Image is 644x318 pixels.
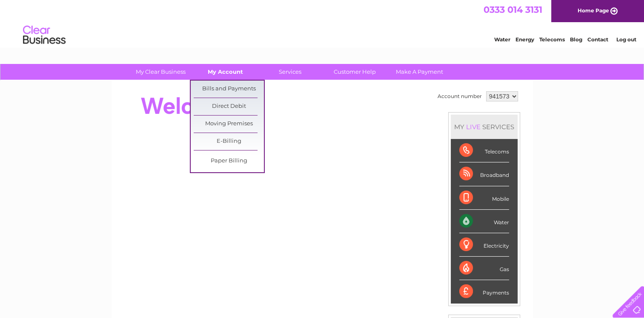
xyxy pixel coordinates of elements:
div: Water [459,210,509,233]
a: Paper Billing [194,153,264,170]
a: Telecoms [539,36,565,43]
img: logo.png [23,22,66,48]
div: LIVE [464,123,482,131]
div: MY SERVICES [451,115,518,139]
a: 0333 014 3131 [484,4,542,15]
a: Log out [616,36,636,43]
a: Services [255,64,325,80]
div: Telecoms [459,139,509,162]
a: Blog [570,36,582,43]
div: Broadband [459,162,509,186]
a: Direct Debit [194,98,264,115]
div: Clear Business is a trading name of Verastar Limited (registered in [GEOGRAPHIC_DATA] No. 3667643... [121,5,524,41]
a: Bills and Payments [194,81,264,98]
a: Water [494,36,510,43]
a: My Clear Business [126,64,196,80]
a: E-Billing [194,133,264,150]
a: Customer Help [320,64,390,80]
a: Moving Premises [194,116,264,133]
div: Payments [459,280,509,303]
div: Mobile [459,186,509,210]
div: Gas [459,257,509,280]
a: Make A Payment [384,64,455,80]
div: Electricity [459,233,509,257]
a: My Account [190,64,260,80]
a: Energy [515,36,534,43]
a: Contact [587,36,608,43]
td: Account number [435,89,484,104]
